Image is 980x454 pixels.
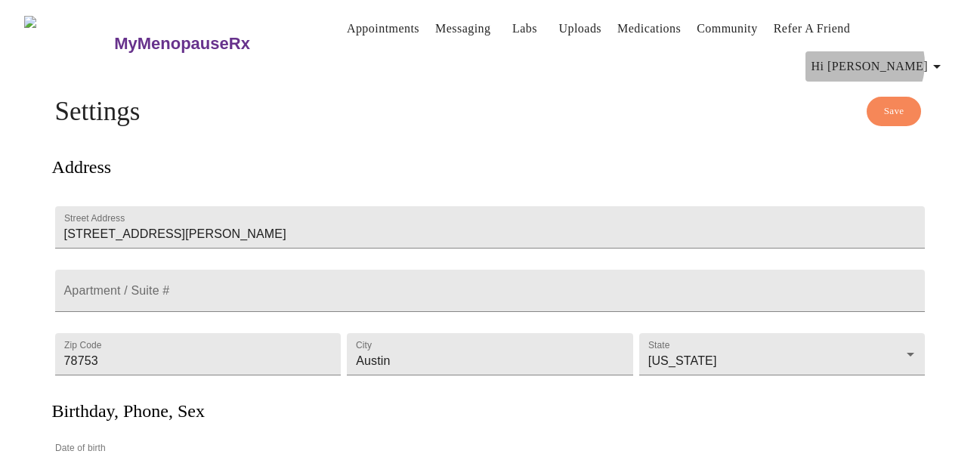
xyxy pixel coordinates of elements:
h3: MyMenopauseRx [114,34,250,54]
a: Labs [512,18,537,39]
button: Refer a Friend [768,14,857,44]
h3: Address [52,157,112,178]
button: Save [867,97,922,126]
img: MyMenopauseRx Logo [24,16,113,73]
a: MyMenopauseRx [113,17,311,70]
a: Messaging [435,18,490,39]
button: Appointments [341,14,425,44]
button: Hi [PERSON_NAME] [805,51,952,82]
button: Uploads [553,14,608,44]
button: Community [691,14,764,44]
a: Medications [617,18,681,39]
a: Refer a Friend [774,18,851,39]
span: Save [884,103,904,120]
span: Hi [PERSON_NAME] [812,56,946,77]
button: Medications [611,14,687,44]
a: Community [697,18,758,39]
a: Appointments [347,18,419,39]
h3: Birthday, Phone, Sex [52,401,205,422]
button: Messaging [429,14,496,44]
label: Date of birth [55,444,106,453]
h4: Settings [55,97,926,127]
button: Labs [501,14,549,44]
a: Uploads [559,18,602,39]
div: [US_STATE] [639,333,926,375]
